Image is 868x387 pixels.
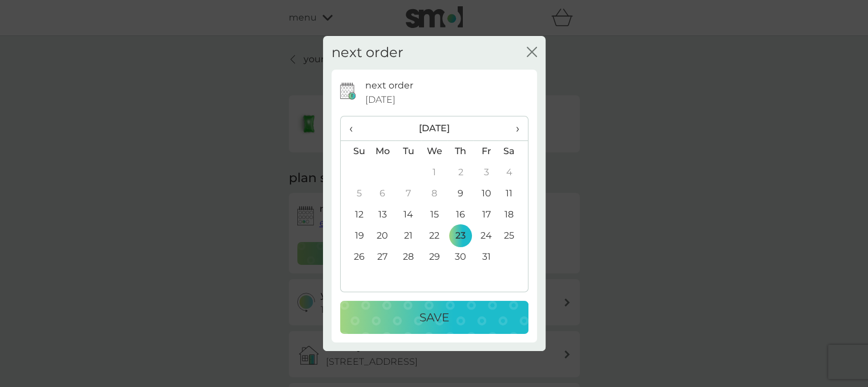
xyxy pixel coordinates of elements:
p: next order [365,78,413,93]
span: [DATE] [365,92,395,107]
td: 3 [473,162,499,183]
th: Mo [370,140,396,162]
td: 25 [499,225,527,247]
td: 20 [370,225,396,247]
td: 5 [341,183,370,204]
td: 21 [395,225,421,247]
p: Save [419,308,449,326]
td: 9 [447,183,473,204]
td: 13 [370,204,396,225]
td: 29 [421,247,447,268]
td: 30 [447,247,473,268]
th: Su [341,140,370,162]
td: 27 [370,247,396,268]
td: 28 [395,247,421,268]
th: [DATE] [370,116,499,141]
td: 10 [473,183,499,204]
th: Sa [499,140,527,162]
td: 8 [421,183,447,204]
td: 19 [341,225,370,247]
td: 18 [499,204,527,225]
td: 22 [421,225,447,247]
td: 15 [421,204,447,225]
td: 12 [341,204,370,225]
td: 23 [447,225,473,247]
td: 24 [473,225,499,247]
td: 7 [395,183,421,204]
td: 4 [499,162,527,183]
td: 26 [341,247,370,268]
th: We [421,140,447,162]
td: 1 [421,162,447,183]
td: 6 [370,183,396,204]
td: 2 [447,162,473,183]
h2: next order [332,45,403,61]
th: Tu [395,140,421,162]
button: Save [340,301,528,334]
span: › [507,116,519,140]
th: Th [447,140,473,162]
th: Fr [473,140,499,162]
button: close [527,47,537,59]
td: 11 [499,183,527,204]
td: 17 [473,204,499,225]
td: 16 [447,204,473,225]
span: ‹ [349,116,361,140]
td: 31 [473,247,499,268]
td: 14 [395,204,421,225]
